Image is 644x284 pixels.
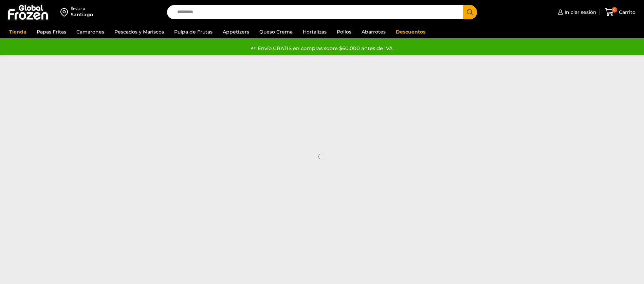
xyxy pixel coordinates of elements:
span: 0 [612,7,617,13]
a: Appetizers [219,25,253,38]
div: Enviar a [71,6,93,11]
a: Queso Crema [256,25,296,38]
a: Pescados y Mariscos [111,25,167,38]
a: Camarones [73,25,108,38]
a: Tienda [6,25,30,38]
a: Pollos [333,25,355,38]
a: 0 Carrito [603,4,637,20]
span: Carrito [617,9,636,16]
a: Descuentos [392,25,429,38]
img: address-field-icon.svg [60,6,71,18]
button: Search button [463,5,477,19]
span: Iniciar sesión [563,9,596,16]
a: Papas Fritas [33,25,70,38]
a: Abarrotes [358,25,389,38]
a: Iniciar sesión [556,5,596,19]
a: Pulpa de Frutas [171,25,216,38]
a: Hortalizas [299,25,330,38]
div: Santiago [71,11,93,18]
